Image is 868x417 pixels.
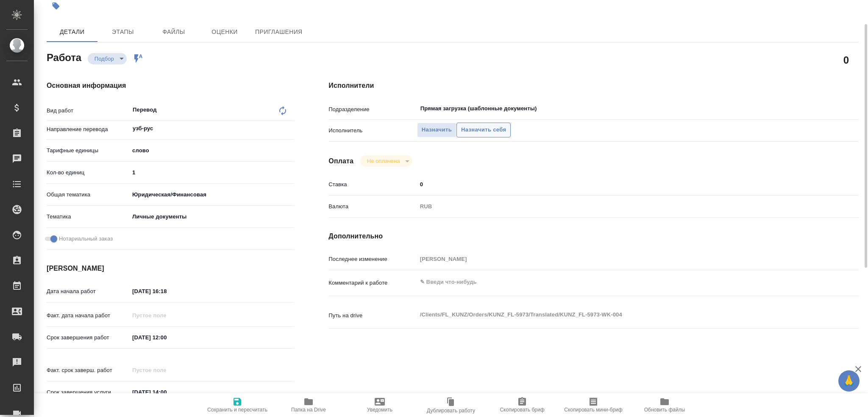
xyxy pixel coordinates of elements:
p: Валюта [328,202,417,211]
div: RUB [417,199,815,214]
span: Нотариальный заказ [59,235,113,243]
div: Личные документы [129,210,295,224]
span: Этапы [103,27,143,37]
p: Дата начала работ [47,287,129,296]
p: Факт. дата начала работ [47,311,129,320]
p: Комментарий к работе [328,279,417,287]
p: Направление перевода [47,125,129,134]
button: Скопировать бриф [487,393,558,417]
input: Пустое поле [417,253,815,265]
button: Open [290,128,292,129]
p: Срок завершения работ [47,333,129,342]
span: Обновить файлы [644,407,685,413]
button: Подбор [92,55,117,62]
span: Оценки [204,27,245,37]
h4: Исполнители [328,81,859,91]
button: Назначить [417,123,456,137]
span: Файлы [153,27,194,37]
span: Назначить себя [461,125,506,135]
span: Детали [52,27,92,37]
input: ✎ Введи что-нибудь [129,285,203,297]
h4: Основная информация [47,81,295,91]
p: Кол-во единиц [47,168,129,177]
button: Назначить себя [456,123,511,137]
span: Папка на Drive [291,407,326,413]
p: Тематика [47,213,129,221]
h2: Работа [47,49,81,64]
button: Open [810,108,812,109]
span: Уведомить [367,407,392,413]
h4: Оплата [328,156,353,166]
p: Последнее изменение [328,255,417,263]
button: Уведомить [344,393,415,417]
p: Ставка [328,180,417,189]
span: Дублировать работу [427,408,475,414]
p: Путь на drive [328,311,417,320]
input: ✎ Введи что-нибудь [129,386,203,398]
span: Скопировать мини-бриф [564,407,622,413]
div: слово [129,143,295,158]
p: Факт. срок заверш. работ [47,366,129,375]
button: Дублировать работу [415,393,487,417]
h2: 0 [843,53,849,67]
button: Скопировать мини-бриф [558,393,629,417]
span: Скопировать бриф [500,407,544,413]
h4: [PERSON_NAME] [47,263,295,274]
div: Юридическая/Финансовая [129,188,295,202]
input: ✎ Введи что-нибудь [129,166,295,179]
button: Обновить файлы [629,393,700,417]
div: Подбор [88,53,127,64]
p: Срок завершения услуги [47,388,129,397]
input: ✎ Введи что-нибудь [129,331,203,344]
span: Назначить [422,125,452,135]
h4: Дополнительно [328,231,859,241]
input: Пустое поле [129,309,203,322]
p: Вид работ [47,106,129,115]
span: 🙏 [842,372,856,390]
textarea: /Clients/FL_KUNZ/Orders/KUNZ_FL-5973/Translated/KUNZ_FL-5973-WK-004 [417,308,815,322]
div: Подбор [360,155,412,167]
p: Общая тематика [47,190,129,199]
button: 🙏 [838,370,860,392]
span: Приглашения [255,27,303,37]
input: Пустое поле [129,364,203,376]
p: Подразделение [328,105,417,114]
p: Исполнитель [328,126,417,135]
button: Не оплачена [364,157,402,165]
input: ✎ Введи что-нибудь [417,178,815,190]
span: Сохранить и пересчитать [207,407,267,413]
button: Сохранить и пересчитать [202,393,273,417]
button: Папка на Drive [273,393,344,417]
p: Тарифные единицы [47,146,129,155]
